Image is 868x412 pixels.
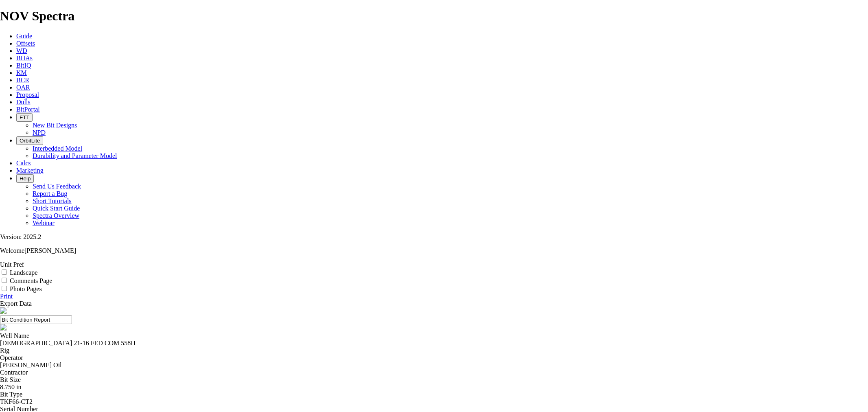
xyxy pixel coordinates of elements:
a: OAR [16,84,30,91]
a: WD [16,47,27,54]
label: Comments Page [10,277,52,284]
button: Help [16,174,34,183]
a: Quick Start Guide [33,205,80,212]
label: Landscape [10,269,37,276]
a: Calcs [16,160,31,167]
a: Durability and Parameter Model [33,152,117,159]
a: Offsets [16,40,35,47]
a: BCR [16,77,29,83]
span: Help [20,175,31,182]
a: New Bit Designs [33,122,77,129]
a: Guide [16,33,32,39]
a: Webinar [33,219,55,226]
button: FTT [16,113,33,122]
span: OrbitLite [20,138,40,144]
a: NPD [33,129,46,136]
a: Report a Bug [33,190,67,197]
span: FTT [20,114,29,121]
button: OrbitLite [16,136,43,145]
a: Short Tutorials [33,197,72,204]
a: Send Us Feedback [33,183,81,190]
a: BHAs [16,55,33,61]
a: BitPortal [16,106,40,113]
label: Photo Pages [10,285,42,292]
a: Dulls [16,99,31,105]
a: BitIQ [16,62,31,69]
a: Marketing [16,167,44,174]
a: Interbedded Model [33,145,82,152]
a: Proposal [16,91,39,98]
a: Spectra Overview [33,212,79,219]
span: [PERSON_NAME] [24,247,76,254]
a: KM [16,69,27,76]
